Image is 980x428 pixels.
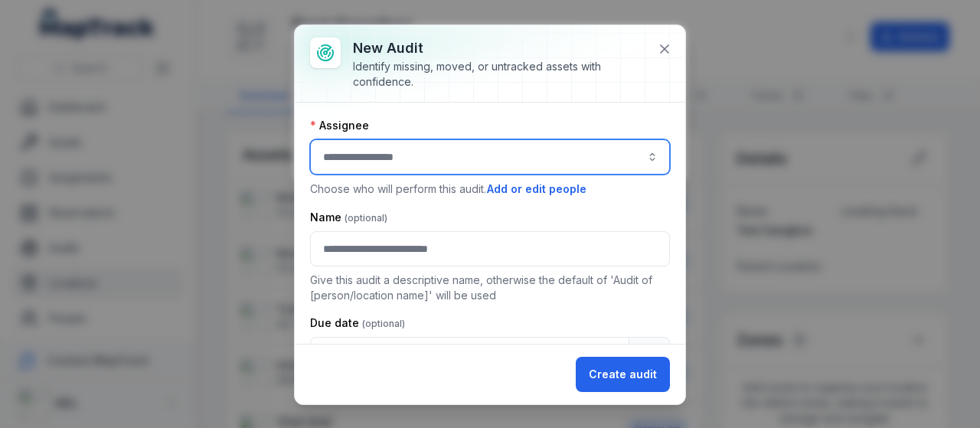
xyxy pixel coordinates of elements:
div: Identify missing, moved, or untracked assets with confidence. [353,59,645,90]
button: Add or edit people [486,181,587,198]
button: Create audit [576,357,670,392]
label: Assignee [310,118,369,133]
p: Give this audit a descriptive name, otherwise the default of 'Audit of [person/location name]' wi... [310,273,670,303]
input: audit-add:assignee_id-label [310,139,670,175]
label: Name [310,210,387,225]
label: Due date [310,315,405,331]
p: Choose who will perform this audit. [310,181,670,198]
button: Calendar [629,337,670,372]
h3: New audit [353,38,645,59]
